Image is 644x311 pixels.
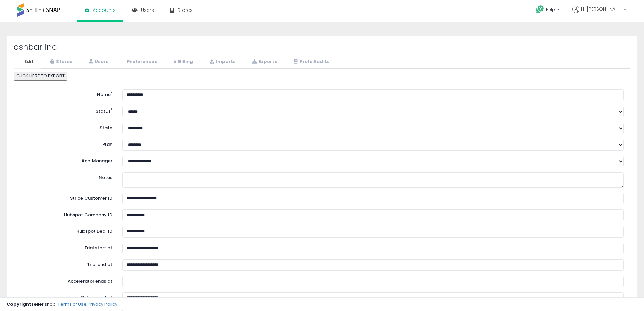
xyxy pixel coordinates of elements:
[15,139,117,148] label: Plan
[15,292,117,301] label: Subscribed at
[15,276,117,285] label: Accelerator ends at
[58,301,87,307] a: Terms of Use
[14,72,67,81] button: CLICK HERE TO EXPORT
[15,243,117,251] label: Trial start at
[285,55,337,69] a: Prefs Audits
[536,5,544,14] i: Get Help
[177,7,193,14] span: Stores
[572,6,626,21] a: Hi [PERSON_NAME]
[15,193,117,202] label: Stripe Customer ID
[15,172,117,181] label: Notes
[116,55,164,69] a: Preferences
[42,55,79,69] a: Stores
[93,7,116,14] span: Accounts
[15,259,117,268] label: Trial end at
[581,6,622,13] span: Hi [PERSON_NAME]
[165,55,200,69] a: Billing
[15,89,117,98] label: Name
[15,123,117,131] label: State
[15,156,117,164] label: Acc. Manager
[141,7,154,14] span: Users
[201,55,243,69] a: Imports
[7,301,31,307] strong: Copyright
[243,55,284,69] a: Exports
[7,301,117,308] div: seller snap | |
[15,209,117,218] label: Hubspot Company ID
[546,7,555,13] span: Help
[15,226,117,235] label: Hubspot Deal ID
[14,43,630,51] h2: ashbar inc
[15,106,117,115] label: Status
[88,301,117,307] a: Privacy Policy
[14,55,41,69] a: Edit
[80,55,116,69] a: Users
